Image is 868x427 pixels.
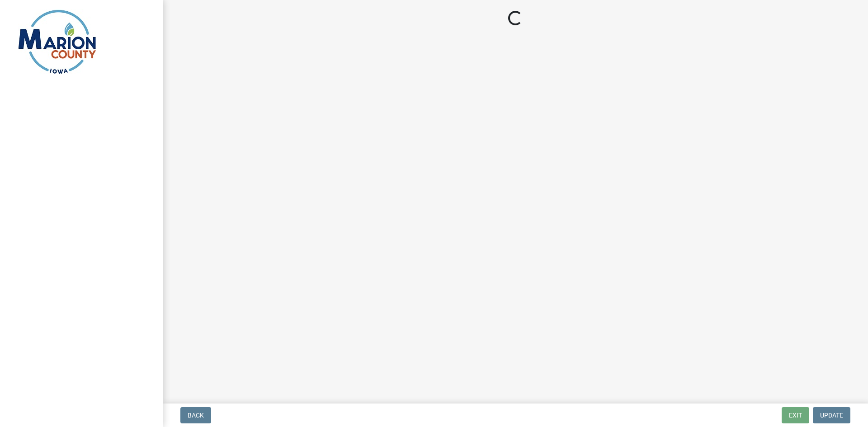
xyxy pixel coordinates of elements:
button: Exit [782,407,809,423]
button: Update [813,407,850,423]
span: Update [820,412,843,419]
img: Marion County, Iowa [18,9,96,74]
button: Back [180,407,211,423]
span: Back [188,412,204,419]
